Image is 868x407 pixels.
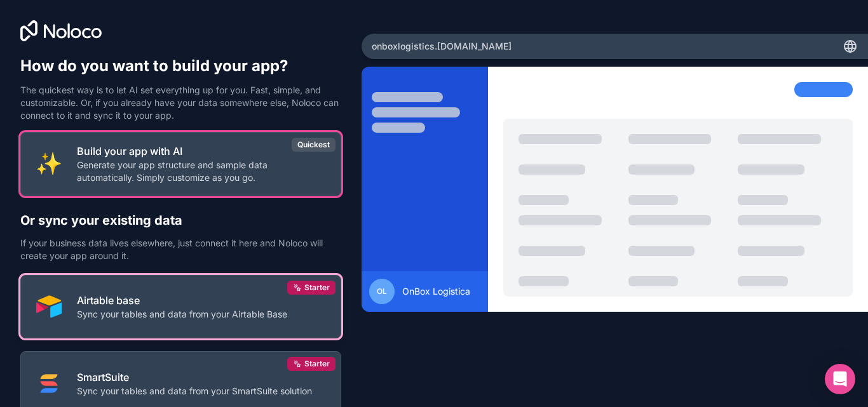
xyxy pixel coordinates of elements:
[20,84,341,122] p: The quickest way is to let AI set everything up for you. Fast, simple, and customizable. Or, if y...
[20,237,341,262] p: If your business data lives elsewhere, just connect it here and Noloco will create your app aroun...
[372,40,512,53] span: onboxlogistics .[DOMAIN_NAME]
[402,285,470,298] span: OnBox Logistica
[36,151,62,177] img: INTERNAL_WITH_AI
[377,286,387,297] span: OL
[304,359,330,369] span: Starter
[20,132,341,196] button: INTERNAL_WITH_AIBuild your app with AIGenerate your app structure and sample data automatically. ...
[20,56,341,76] h1: How do you want to build your app?
[304,283,330,293] span: Starter
[825,364,855,394] div: Open Intercom Messenger
[77,370,312,385] p: SmartSuite
[77,385,312,397] p: Sync your tables and data from your SmartSuite solution
[77,308,287,321] p: Sync your tables and data from your Airtable Base
[77,143,325,159] p: Build your app with AI
[36,371,62,396] img: SMART_SUITE
[292,138,336,152] div: Quickest
[20,211,341,229] h2: Or sync your existing data
[36,294,62,319] img: AIRTABLE
[77,293,287,308] p: Airtable base
[20,275,341,339] button: AIRTABLEAirtable baseSync your tables and data from your Airtable BaseStarter
[77,159,325,184] p: Generate your app structure and sample data automatically. Simply customize as you go.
